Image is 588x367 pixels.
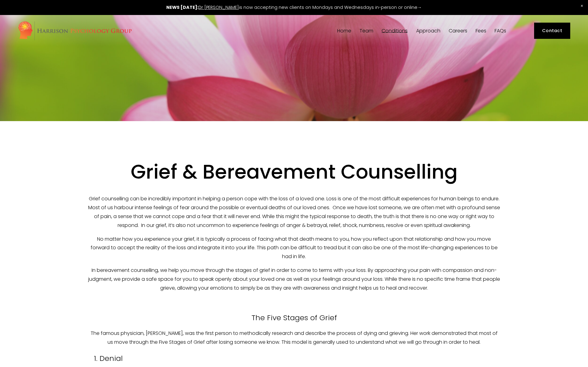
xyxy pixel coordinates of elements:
[360,28,373,34] a: folder dropdown
[18,21,132,41] img: Harrison Psychology Group
[360,28,373,33] span: Team
[87,235,501,261] p: No matter how you experience your grief, it is typically a process of facing what that death mean...
[476,28,486,34] a: Fees
[495,28,506,34] a: FAQs
[100,352,501,365] p: Denial
[87,311,501,324] p: The Five Stages of Grief
[416,28,440,33] span: Approach
[416,28,440,34] a: folder dropdown
[87,186,501,230] p: Grief counselling can be incredibly important in helping a person cope with the loss of a loved o...
[382,28,408,33] span: Conditions
[87,160,501,184] h1: Grief & Bereavement Counselling
[337,28,351,34] a: Home
[534,23,571,39] a: Contact
[382,28,408,34] a: folder dropdown
[87,329,501,347] p: The famous physician, [PERSON_NAME], was the first person to methodically research and describe t...
[87,266,501,292] p: In bereavement counselling, we help you move through the stages of grief in order to come to term...
[449,28,467,34] a: Careers
[198,4,239,10] a: Dr [PERSON_NAME]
